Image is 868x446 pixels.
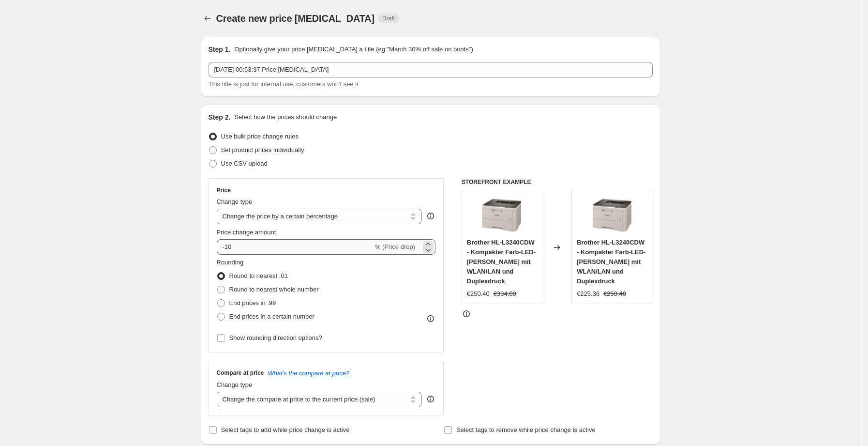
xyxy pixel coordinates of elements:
[229,334,322,341] span: Show rounding direction options?
[217,381,253,388] span: Change type
[217,369,264,377] h3: Compare at price
[577,289,599,299] div: €225.36
[201,12,214,25] button: Price change jobs
[229,299,276,307] span: End prices in .99
[577,239,645,285] span: Brother HL-L3240CDW - Kompakter Farb-LED-[PERSON_NAME] mit WLAN/LAN und Duplexdruck
[217,198,253,205] span: Change type
[221,426,350,433] span: Select tags to add while price change is active
[229,313,314,320] span: End prices in a certain number
[456,426,596,433] span: Select tags to remove while price change is active
[217,239,373,255] input: -15
[221,133,299,140] span: Use bulk price change rules
[593,196,631,235] img: 6152taDMvvL_80x.jpg
[426,211,435,221] div: help
[209,80,359,88] span: This title is just for internal use, customers won't see it
[217,259,244,266] span: Rounding
[426,394,435,404] div: help
[462,178,653,186] h6: STOREFRONT EXAMPLE
[229,272,288,279] span: Round to nearest .01
[217,229,276,236] span: Price change amount
[216,13,375,24] span: Create new price [MEDICAL_DATA]
[217,186,231,194] h3: Price
[375,243,415,250] span: % (Price drop)
[482,196,521,235] img: 6152taDMvvL_80x.jpg
[209,112,231,122] h2: Step 2.
[209,62,653,77] input: 30% off holiday sale
[221,146,304,154] span: Set product prices individually
[603,289,626,299] strike: €250.40
[382,15,395,22] span: Draft
[494,289,516,299] strike: €334.00
[234,45,473,54] p: Optionally give your price [MEDICAL_DATA] a title (eg "March 30% off sale on boots")
[221,160,268,167] span: Use CSV upload
[234,112,337,122] p: Select how the prices should change
[268,369,350,377] button: What's the compare at price?
[467,239,536,285] span: Brother HL-L3240CDW - Kompakter Farb-LED-[PERSON_NAME] mit WLAN/LAN und Duplexdruck
[229,286,319,293] span: Round to nearest whole number
[209,45,231,54] h2: Step 1.
[467,289,490,299] div: €250.40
